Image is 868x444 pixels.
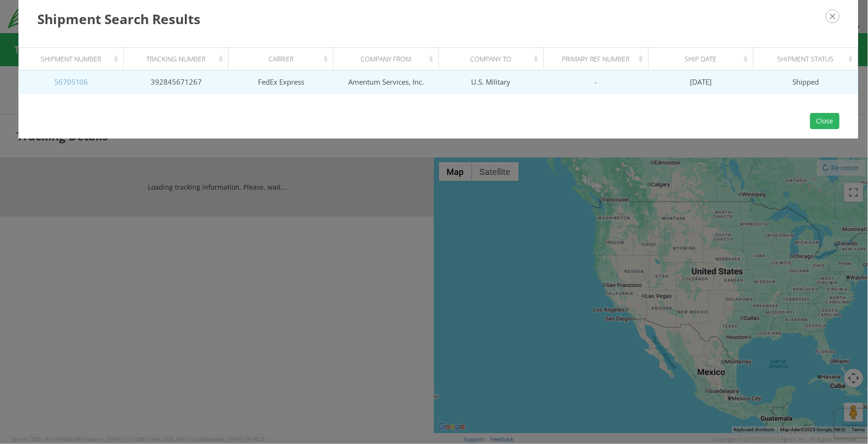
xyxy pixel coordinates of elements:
[552,54,645,64] div: Primary Ref Number
[447,54,541,64] div: Company To
[690,77,712,87] span: [DATE]
[27,54,121,64] div: Shipment Number
[657,54,750,64] div: Ship Date
[543,70,648,94] td: -
[810,113,840,129] button: Close
[54,77,88,87] a: 56705106
[334,70,438,94] td: Amentum Services, Inc.
[342,54,436,64] div: Company From
[37,9,840,28] h3: Shipment Search Results
[124,70,229,94] td: 392845671267
[132,54,226,64] div: Tracking Number
[762,54,855,64] div: Shipment Status
[229,70,334,94] td: FedEx Express
[438,70,543,94] td: U.S. Military
[792,77,819,87] span: Shipped
[237,54,331,64] div: Carrier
